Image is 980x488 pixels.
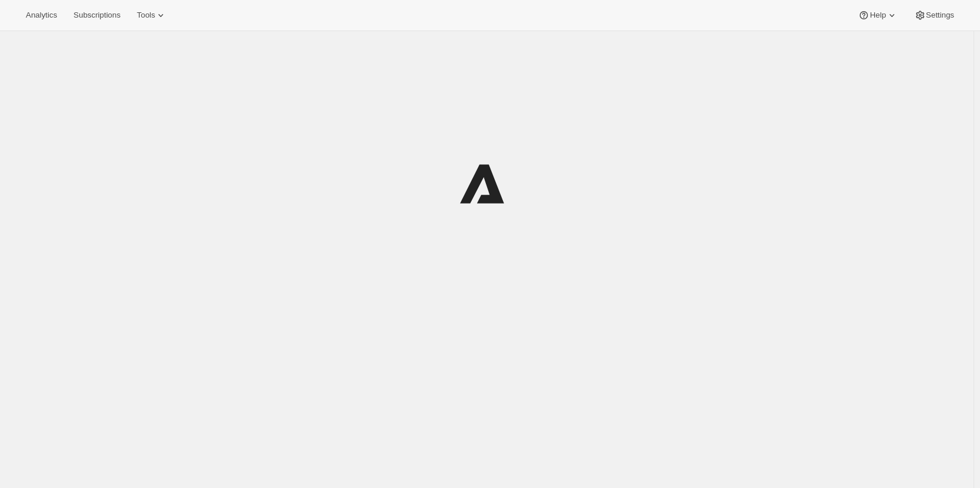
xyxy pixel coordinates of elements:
button: Analytics [19,7,64,23]
button: Settings [907,7,961,23]
span: Settings [926,11,954,20]
button: Tools [130,7,174,23]
button: Help [851,7,904,23]
span: Subscriptions [73,11,120,20]
span: Tools [137,11,155,20]
span: Analytics [26,11,57,20]
button: Subscriptions [66,7,127,23]
span: Help [870,11,886,20]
